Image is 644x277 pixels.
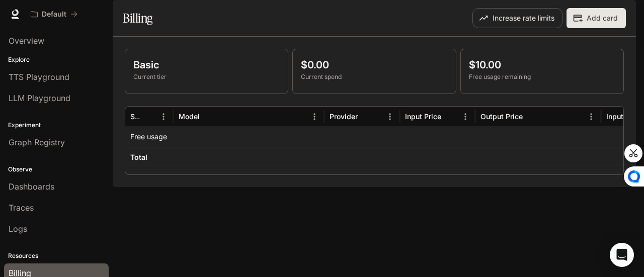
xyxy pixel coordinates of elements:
div: Input Price [405,112,441,121]
button: Sort [442,109,457,124]
div: Service [130,112,140,121]
h6: Total [130,152,147,162]
button: Sort [201,109,216,124]
button: Increase rate limits [472,8,562,28]
p: Basic [133,57,280,72]
p: $10.00 [469,57,615,72]
button: Menu [458,109,473,124]
button: Menu [307,109,322,124]
button: Add card [567,8,626,28]
p: Free usage remaining [469,72,615,81]
p: Default [42,10,66,19]
div: Input [606,112,623,121]
div: Model [179,112,200,121]
button: Sort [141,109,156,124]
p: Current spend [301,72,447,81]
div: Output Price [480,112,523,121]
p: Current tier [133,72,280,81]
button: Menu [156,109,171,124]
p: Free usage [130,132,167,142]
div: Open Intercom Messenger [610,243,634,267]
button: Sort [359,109,374,124]
button: All workspaces [26,4,82,24]
p: $0.00 [301,57,447,72]
h1: Billing [123,8,152,28]
button: Menu [382,109,397,124]
div: Provider [330,112,358,121]
button: Menu [584,109,599,124]
button: Sort [524,109,539,124]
